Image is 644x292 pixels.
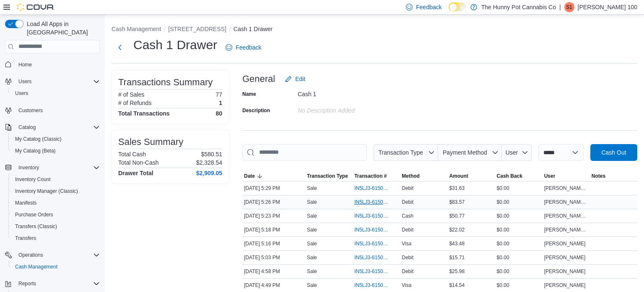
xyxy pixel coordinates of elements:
[495,211,543,221] div: $0.00
[282,71,309,87] button: Edit
[295,75,305,83] span: Edit
[354,239,398,249] button: IN5LJ3-6150630
[234,26,273,32] button: Cash 1 Drawer
[354,254,390,261] span: IN5LJ3-6150507
[15,188,78,195] span: Inventory Manager (Classic)
[15,200,36,206] span: Manifests
[242,197,305,207] div: [DATE] 5:26 PM
[8,174,103,185] button: Inventory Count
[12,146,100,156] span: My Catalog (Beta)
[17,3,55,11] img: Cova
[15,279,39,289] button: Reports
[18,164,39,171] span: Inventory
[12,210,100,220] span: Purchase Orders
[354,211,398,221] button: IN5LJ3-6150713
[559,2,561,12] p: |
[12,221,60,231] a: Transfers (Classic)
[354,282,390,289] span: IN5LJ3-6150382
[449,226,465,233] span: $22.02
[15,176,51,183] span: Inventory Count
[449,173,468,179] span: Amount
[402,226,413,233] span: Debit
[242,266,305,276] div: [DATE] 4:58 PM
[15,235,36,242] span: Transfers
[15,90,28,97] span: Users
[18,107,43,114] span: Customers
[416,3,441,11] span: Feedback
[18,280,36,287] span: Reports
[544,282,586,289] span: [PERSON_NAME]
[544,268,586,275] span: [PERSON_NAME]
[12,210,57,220] a: Purchase Orders
[449,282,465,289] span: $14.54
[354,268,390,275] span: IN5LJ3-6150457
[12,198,100,208] span: Manifests
[8,197,103,209] button: Manifests
[15,211,53,218] span: Purchase Orders
[495,253,543,263] div: $0.00
[495,239,543,249] div: $0.00
[353,171,400,181] button: Transaction #
[354,266,398,276] button: IN5LJ3-6150457
[443,149,487,156] span: Payment Method
[307,268,317,275] p: Sale
[495,171,543,181] button: Cash Back
[402,282,411,289] span: Visa
[544,185,588,192] span: [PERSON_NAME] 100
[12,262,100,272] span: Cash Management
[400,171,447,181] button: Method
[8,185,103,197] button: Inventory Manager (Classic)
[447,171,495,181] button: Amount
[449,185,465,192] span: $31.63
[201,151,222,158] p: $580.51
[15,122,100,132] span: Catalog
[402,254,413,261] span: Debit
[242,91,256,97] label: Name
[2,249,103,261] button: Operations
[242,144,367,161] input: This is a search bar. As you type, the results lower in the page will automatically filter.
[8,261,103,273] button: Cash Management
[12,262,61,272] a: Cash Management
[242,183,305,193] div: [DATE] 5:29 PM
[15,223,57,230] span: Transfers (Classic)
[15,263,57,270] span: Cash Management
[354,240,390,247] span: IN5LJ3-6150630
[196,159,222,166] p: $2,328.54
[544,199,588,205] span: [PERSON_NAME] 100
[307,226,317,233] p: Sale
[307,282,317,289] p: Sale
[566,2,572,12] span: S1
[18,78,31,85] span: Users
[307,199,317,205] p: Sale
[402,240,411,247] span: Visa
[544,240,586,247] span: [PERSON_NAME]
[449,213,465,219] span: $50.77
[118,110,170,117] h4: Total Transactions
[12,186,81,196] a: Inventory Manager (Classic)
[2,121,103,133] button: Catalog
[15,105,46,116] a: Customers
[8,221,103,232] button: Transfers (Classic)
[15,250,47,260] button: Operations
[15,76,35,87] button: Users
[15,250,100,260] span: Operations
[354,173,387,179] span: Transaction #
[2,58,103,71] button: Home
[449,254,465,261] span: $15.71
[112,25,637,35] nav: An example of EuiBreadcrumbs
[222,39,265,56] a: Feedback
[354,185,390,192] span: IN5LJ3-6150772
[18,61,32,68] span: Home
[15,136,62,142] span: My Catalog (Classic)
[495,266,543,276] div: $0.00
[449,11,449,12] span: Dark Mode
[354,199,390,205] span: IN5LJ3-6150752
[12,174,100,184] span: Inventory Count
[8,133,103,145] button: My Catalog (Classic)
[12,88,100,98] span: Users
[15,163,42,173] button: Inventory
[502,144,532,161] button: User
[305,171,353,181] button: Transaction Type
[298,104,410,114] div: No Description added
[495,225,543,235] div: $0.00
